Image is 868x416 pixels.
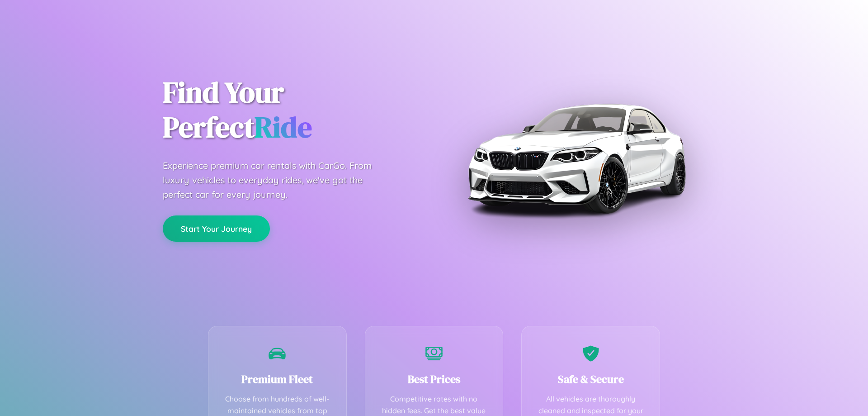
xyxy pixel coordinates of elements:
[255,107,312,147] span: Ride
[163,158,389,202] p: Experience premium car rentals with CarGo. From luxury vehicles to everyday rides, we've got the ...
[222,372,333,387] h3: Premium Fleet
[463,45,689,272] img: Premium BMW car rental vehicle
[163,75,420,145] h1: Find Your Perfect
[163,215,270,242] button: Start Your Journey
[535,372,646,387] h3: Safe & Secure
[379,372,490,387] h3: Best Prices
